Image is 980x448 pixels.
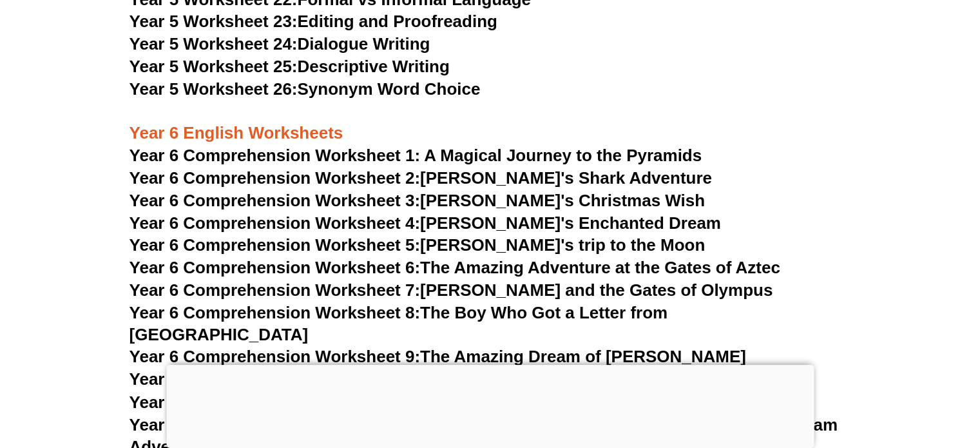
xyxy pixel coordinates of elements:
[130,168,421,188] span: Year 6 Comprehension Worksheet 2:
[130,191,706,210] a: Year 6 Comprehension Worksheet 3:[PERSON_NAME]'s Christmas Wish
[130,280,421,300] span: Year 6 Comprehension Worksheet 7:
[130,101,851,145] h3: Year 6 English Worksheets
[130,12,298,31] span: Year 5 Worksheet 23:
[130,146,702,165] a: Year 6 Comprehension Worksheet 1: A Magical Journey to the Pyramids
[166,365,814,445] iframe: Advertisement
[130,258,421,277] span: Year 6 Comprehension Worksheet 6:
[130,191,421,210] span: Year 6 Comprehension Worksheet 3:
[130,12,497,31] a: Year 5 Worksheet 23:Editing and Proofreading
[130,280,773,300] a: Year 6 Comprehension Worksheet 7:[PERSON_NAME] and the Gates of Olympus
[130,258,780,277] a: Year 6 Comprehension Worksheet 6:The Amazing Adventure at the Gates of Aztec
[130,392,727,411] a: Year 6 Comprehension Worksheet 11:[PERSON_NAME]'s Dream Adventure
[130,79,481,99] a: Year 5 Worksheet 26:Synonym Word Choice
[130,347,746,366] a: Year 6 Comprehension Worksheet 9:The Amazing Dream of [PERSON_NAME]
[130,303,668,344] a: Year 6 Comprehension Worksheet 8:The Boy Who Got a Letter from [GEOGRAPHIC_DATA]
[765,303,980,448] iframe: Chat Widget
[130,392,430,411] span: Year 6 Comprehension Worksheet 11:
[130,347,421,366] span: Year 6 Comprehension Worksheet 9:
[130,168,712,188] a: Year 6 Comprehension Worksheet 2:[PERSON_NAME]'s Shark Adventure
[130,34,430,54] a: Year 5 Worksheet 24:Dialogue Writing
[130,414,430,434] span: Year 6 Comprehension Worksheet 12:
[130,57,450,76] a: Year 5 Worksheet 25:Descriptive Writing
[130,235,421,255] span: Year 6 Comprehension Worksheet 5:
[130,34,298,54] span: Year 5 Worksheet 24:
[130,213,421,233] span: Year 6 Comprehension Worksheet 4:
[130,303,421,322] span: Year 6 Comprehension Worksheet 8:
[130,79,298,99] span: Year 5 Worksheet 26:
[130,57,298,76] span: Year 5 Worksheet 25:
[130,213,721,233] a: Year 6 Comprehension Worksheet 4:[PERSON_NAME]'s Enchanted Dream
[130,235,706,255] a: Year 6 Comprehension Worksheet 5:[PERSON_NAME]'s trip to the Moon
[130,369,700,389] a: Year 6 Comprehension Worksheet 10:The Boy Who Became an Avenger
[130,369,430,389] span: Year 6 Comprehension Worksheet 10:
